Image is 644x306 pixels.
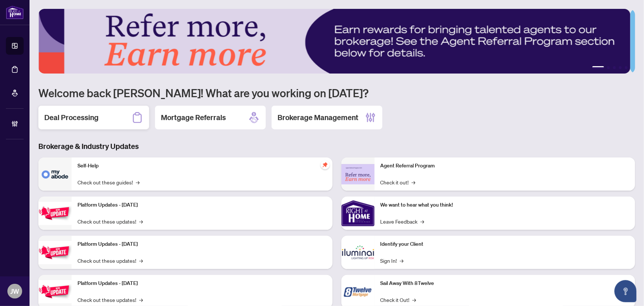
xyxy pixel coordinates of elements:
span: JW [10,286,19,296]
span: → [413,296,416,304]
span: → [139,296,143,304]
p: Self-Help [78,162,327,170]
h2: Deal Processing [44,112,99,123]
img: Slide 0 [38,9,630,74]
button: 2 [607,66,610,69]
h3: Brokerage & Industry Updates [38,141,635,152]
h2: Brokerage Management [278,112,358,123]
img: We want to hear what you think! [341,197,375,230]
p: We want to hear what you think! [380,201,630,209]
img: Platform Updates - July 8, 2025 [38,241,72,264]
a: Check it Out!→ [380,296,416,304]
p: Platform Updates - [DATE] [78,201,327,209]
img: Self-Help [38,157,72,191]
img: Identify your Client [341,236,375,269]
a: Sign In!→ [380,256,404,265]
a: Check out these updates!→ [78,256,143,265]
p: Platform Updates - [DATE] [78,240,327,248]
span: → [421,217,424,225]
span: → [139,217,143,225]
h2: Mortgage Referrals [161,112,226,123]
a: Check out these updates!→ [78,217,143,225]
a: Check out these updates!→ [78,296,143,304]
p: Agent Referral Program [380,162,630,170]
span: → [412,178,416,186]
span: → [136,178,140,186]
a: Check it out!→ [380,178,416,186]
img: logo [6,6,24,19]
button: 1 [592,66,604,69]
p: Identify your Client [380,240,630,248]
span: pushpin [321,160,330,169]
button: 3 [613,66,616,69]
button: 5 [625,66,628,69]
a: Check out these guides!→ [78,178,140,186]
p: Platform Updates - [DATE] [78,279,327,288]
span: → [400,256,404,265]
button: Open asap [614,280,637,302]
h1: Welcome back [PERSON_NAME]! What are you working on [DATE]? [38,86,635,100]
a: Leave Feedback→ [380,217,424,225]
img: Platform Updates - June 23, 2025 [38,280,72,303]
button: 4 [619,66,622,69]
img: Agent Referral Program [341,164,375,184]
p: Sail Away With 8Twelve [380,279,630,288]
img: Platform Updates - July 21, 2025 [38,202,72,225]
span: → [139,256,143,265]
